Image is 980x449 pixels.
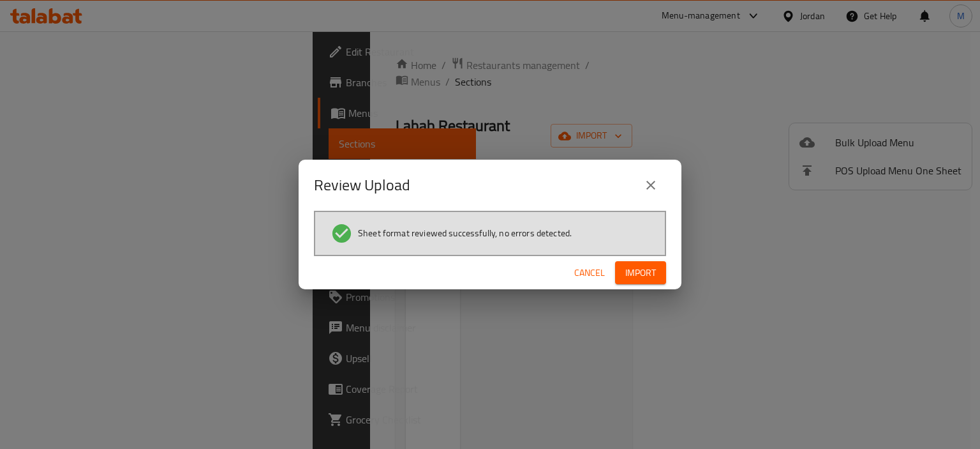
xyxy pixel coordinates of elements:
span: Import [625,265,656,281]
span: Cancel [574,265,605,281]
button: Import [615,261,666,285]
span: Sheet format reviewed successfully, no errors detected. [358,227,572,240]
button: Cancel [569,261,610,285]
button: close [635,170,666,201]
h2: Review Upload [314,175,410,195]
